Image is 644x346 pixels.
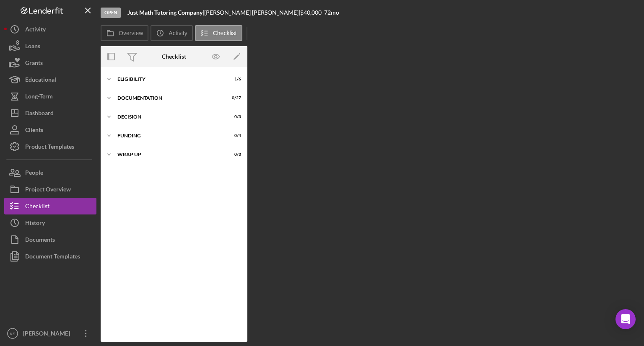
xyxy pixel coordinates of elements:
label: Overview [119,30,143,36]
div: Grants [25,54,43,73]
button: Grants [4,54,96,71]
button: Activity [4,21,96,38]
button: KS[PERSON_NAME] [4,325,96,342]
div: | [127,9,204,16]
div: [PERSON_NAME] [PERSON_NAME] | [204,9,300,16]
button: Dashboard [4,105,96,121]
button: Loans [4,38,96,54]
div: Funding [117,133,220,138]
button: Documents [4,231,96,248]
button: Educational [4,71,96,88]
div: Educational [25,71,56,90]
span: $40,000 [300,9,322,16]
div: 72 mo [324,9,339,16]
div: People [25,164,43,183]
div: Document Templates [25,248,80,267]
b: Just Math Tutoring Company [127,9,203,16]
div: Product Templates [25,138,74,157]
div: Dashboard [25,105,54,124]
div: Wrap up [117,152,220,157]
button: Document Templates [4,248,96,265]
div: Documents [25,231,55,250]
button: Clients [4,121,96,138]
div: 0 / 4 [226,133,241,138]
text: KS [10,331,16,336]
button: Project Overview [4,181,96,198]
label: Activity [169,30,187,36]
button: Checklist [4,198,96,214]
div: Eligibility [117,77,220,82]
div: Open Intercom Messenger [615,309,636,329]
div: Documentation [117,96,220,101]
div: Activity [25,21,46,40]
div: Checklist [25,198,49,217]
button: Product Templates [4,138,96,155]
button: History [4,214,96,231]
button: Activity [151,25,192,41]
div: 0 / 3 [226,114,241,119]
div: History [25,214,45,233]
div: Decision [117,114,220,119]
button: People [4,164,96,181]
button: Overview [101,25,148,41]
div: Project Overview [25,181,71,200]
div: 0 / 27 [226,96,241,101]
button: Checklist [195,25,242,41]
label: Checklist [213,30,237,36]
div: [PERSON_NAME] [21,325,75,344]
div: Long-Term [25,88,53,107]
div: 0 / 3 [226,152,241,157]
div: Loans [25,38,40,57]
div: Clients [25,121,43,140]
div: Open [101,8,121,18]
div: 1 / 6 [226,77,241,82]
div: Checklist [162,53,186,60]
button: Long-Term [4,88,96,105]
